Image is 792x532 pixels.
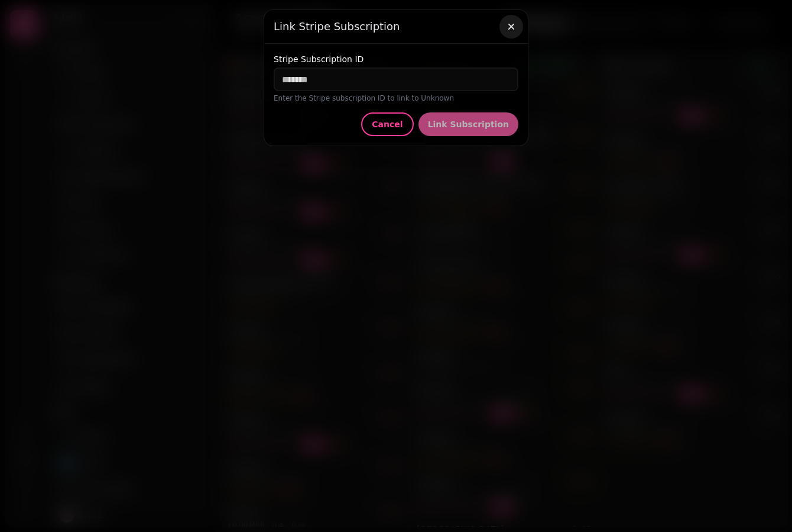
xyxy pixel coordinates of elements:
[274,20,518,34] h3: Link Stripe Subscription
[361,112,413,136] button: Cancel
[418,112,518,136] button: Link Subscription
[428,120,509,128] span: Link Subscription
[274,93,518,103] p: Enter the Stripe subscription ID to link to Unknown
[274,53,518,65] label: Stripe Subscription ID
[372,120,403,128] span: Cancel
